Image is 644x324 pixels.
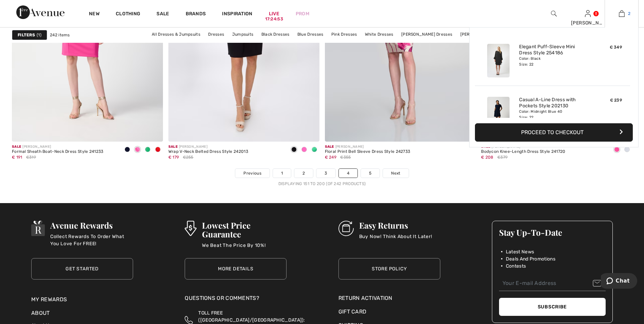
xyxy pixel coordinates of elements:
[12,168,632,187] nav: Page navigation
[294,169,313,178] a: 2
[605,10,638,18] a: 2
[628,11,630,17] span: 2
[235,169,269,178] a: Previous
[328,30,361,39] a: Pink Dresses
[551,10,557,18] img: search the website
[610,98,622,103] span: € 239
[499,276,606,291] input: Your E-mail Address
[457,30,515,39] a: [PERSON_NAME] Dresses
[26,154,36,160] span: €319
[519,97,586,109] a: Casual A-Line Dress with Pockets Style 202130
[198,310,305,323] span: TOLL FREE ([GEOGRAPHIC_DATA]/[GEOGRAPHIC_DATA]):
[202,221,287,238] h3: Lowest Price Guarantee
[325,145,334,149] span: Sale
[12,144,104,149] div: [PERSON_NAME]
[202,242,287,255] p: We Beat The Price By 10%!
[585,10,591,18] img: My Info
[481,155,494,160] span: € 208
[16,5,65,19] img: 1ère Avenue
[309,144,319,156] div: Island green
[258,30,293,39] a: Black Dresses
[50,233,133,247] p: Collect Rewards To Order What You Love For FREE!
[18,32,35,38] strong: Filters
[338,294,440,302] a: Return Activation
[185,221,196,236] img: Lowest Price Guarantee
[143,144,153,156] div: Island green
[205,30,227,39] a: Dresses
[273,169,291,178] a: 1
[338,308,440,316] a: Gift Card
[148,30,204,39] a: All Dresses & Jumpsuits
[299,144,309,156] div: Ultra pink
[269,10,279,17] a: Live17:24:53
[168,149,248,154] div: Wrap V-Neck Belted Dress Style 242013
[359,221,432,230] h3: Easy Returns
[229,30,257,39] a: Jumpsuits
[168,145,178,149] span: Sale
[340,154,351,160] span: €355
[338,221,354,236] img: Easy Returns
[612,144,622,156] div: Shocking pink
[361,169,380,178] a: 5
[132,144,143,156] div: Ultra pink
[481,149,565,154] div: Bodycon Knee-Length Dress Style 241720
[487,44,510,77] img: Elegant Puff-Sleeve Mini Dress Style 254186
[12,181,632,187] div: Displaying 151 to 200 (of 242 products)
[89,11,99,18] a: New
[325,144,410,149] div: [PERSON_NAME]
[585,10,591,17] a: Sign In
[31,258,133,280] a: Get Started
[622,144,632,156] div: Celestial blue
[601,273,637,290] iframe: Opens a widget where you can chat to one of our agents
[398,30,456,39] a: [PERSON_NAME] Dresses
[31,221,45,236] img: Avenue Rewards
[185,258,287,280] a: More Details
[519,56,586,67] div: Color: Black Size: 22
[12,155,22,160] span: € 191
[383,169,408,178] a: Next
[362,30,397,39] a: White Dresses
[296,10,309,17] a: Prom
[222,11,252,18] span: Inspiration
[243,170,261,176] span: Previous
[610,45,622,50] span: € 349
[338,258,440,280] a: Store Policy
[50,221,133,230] h3: Avenue Rewards
[183,154,194,160] span: €255
[116,11,140,18] a: Clothing
[519,44,586,56] a: Elegant Puff-Sleeve Mini Dress Style 254186
[122,144,132,156] div: Midnight Blue
[50,32,70,38] span: 242 items
[12,145,21,149] span: Sale
[571,19,604,26] div: [PERSON_NAME]
[506,263,526,270] span: Contests
[168,155,179,160] span: € 179
[265,16,283,22] div: 17:24:53
[153,144,163,156] div: Radiant red
[157,11,169,18] a: Sale
[168,144,248,149] div: [PERSON_NAME]
[37,32,41,38] span: 1
[31,309,133,321] div: About
[325,149,410,154] div: Floral Print Bell Sleeve Dress Style 242733
[487,97,510,130] img: Casual A-Line Dress with Pockets Style 202130
[391,170,400,176] span: Next
[325,155,337,160] span: € 249
[499,298,606,316] button: Subscribe
[619,10,625,18] img: My Bag
[499,228,606,237] h3: Stay Up-To-Date
[497,154,508,160] span: €379
[359,233,432,247] p: Buy Now! Think About It Later!
[506,248,534,255] span: Latest News
[31,296,67,303] a: My Rewards
[316,169,335,178] a: 3
[12,149,104,154] div: Formal Sheath Boat-Neck Dress Style 241233
[506,255,555,263] span: Deals And Promotions
[475,123,633,142] button: Proceed to Checkout
[339,169,357,178] a: 4
[186,11,206,18] a: Brands
[294,30,327,39] a: Blue Dresses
